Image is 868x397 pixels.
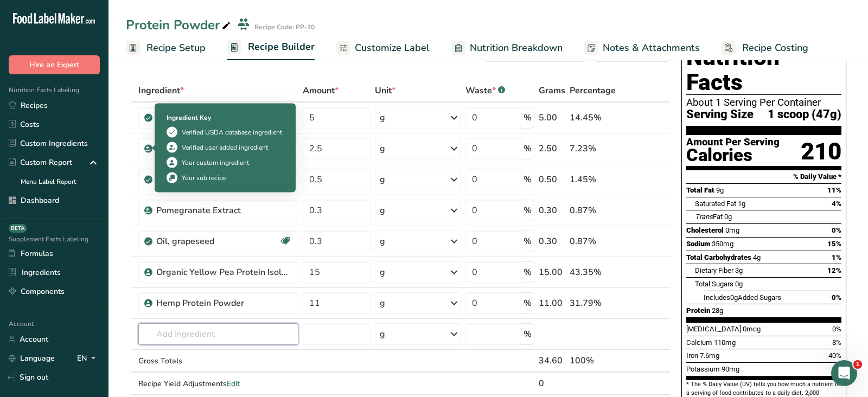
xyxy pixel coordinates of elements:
div: Amount Per Serving [686,137,780,148]
div: Ingredient Key [167,113,284,123]
span: Ingredient [138,84,184,97]
span: Saturated Fat [695,200,736,208]
span: Sodium [686,240,710,248]
div: Pomegranate Extract [156,204,292,217]
i: Trans [695,213,713,221]
div: 0 [539,377,565,390]
span: Home [16,324,38,332]
a: Language [9,349,55,368]
span: 1% [832,253,841,261]
span: Need expert help with your labels? Let’s chat and see how we can assist! [39,158,317,167]
span: Can't find the answer you're looking for? Speak to us on Chat! [39,78,275,86]
div: 11.00 [539,297,565,310]
div: Recipe Code: PP-10 [254,22,315,32]
span: Recipe Builder [248,40,315,54]
div: Food [39,248,57,260]
a: Recipe Builder [227,35,315,61]
div: 0.87% [570,235,619,248]
div: 0.30 [539,235,565,248]
h1: Messages [80,4,139,23]
span: Total Sugars [695,280,733,288]
div: Recipe Yield Adjustments [138,378,298,389]
div: 5.00 [539,111,565,124]
div: Verified user added ingredient [182,143,268,152]
span: 11% [827,186,841,194]
div: Food [39,168,57,180]
div: g [380,297,385,310]
div: 2.50 [539,142,565,155]
span: News [180,324,200,332]
div: Profile image for Food [12,157,34,179]
span: Edit [227,379,240,389]
span: 0g [735,280,743,288]
div: • [DATE] [59,88,90,99]
div: g [380,328,385,341]
div: g [380,204,385,217]
a: Customize Label [336,36,430,60]
div: • [DATE] [59,48,90,59]
span: [MEDICAL_DATA] [686,325,741,333]
span: 3g [735,266,743,274]
input: Add Ingredient [138,323,298,345]
button: Send us a message [50,264,167,286]
div: 34.60 [539,354,565,367]
div: About 1 Serving Per Container [686,97,841,108]
div: 7.23% [570,142,619,155]
div: Profile image for Food [12,37,34,59]
span: Potassium [686,365,720,373]
span: Can't find the answer you're looking for? Speak to us on Chat! [39,37,275,46]
span: Serving Size [686,108,754,121]
span: Cholesterol [686,226,724,234]
div: • [DATE] [123,208,154,220]
div: Verified USDA database ingredient [182,127,282,137]
span: Nutrition Breakdown [470,41,563,55]
span: Iron [686,351,698,360]
span: 8% [832,338,841,347]
div: Food [39,88,57,99]
span: Notes & Attachments [603,41,700,55]
span: Includes Added Sugars [704,293,781,302]
div: 31.79% [570,297,619,310]
div: 0.87% [570,204,619,217]
span: Calcium [686,338,712,347]
button: Help [108,297,163,341]
div: • [DATE] [59,248,90,260]
div: Protein Powder [126,15,233,35]
span: Help [127,324,144,332]
section: % Daily Value * [686,170,841,183]
span: 7.6mg [700,351,719,360]
span: Need expert help with your labels? Let’s chat and see how we can assist! [36,198,315,207]
img: Sub Recipe [167,172,177,183]
div: Food [39,128,57,139]
span: Customize Label [355,41,430,55]
div: [PERSON_NAME] [39,289,101,300]
a: Recipe Setup [126,36,206,60]
div: Hemp Protein Powder [156,297,292,310]
div: 15.00 [539,266,565,279]
span: 1g [738,200,745,208]
span: Grams [539,84,565,97]
img: Rachelle avatar [11,207,24,220]
span: 0% [832,293,841,302]
span: Percentage [570,84,616,97]
div: Your sub recipe [182,173,226,183]
span: Hi Reem Just checking in! How’s everything going with FLM so far? If you’ve got any questions or ... [39,278,580,287]
div: 1.45% [570,173,619,186]
div: • [DATE] [104,289,134,300]
span: 0g [724,213,732,221]
div: Food Label Maker, Inc. [36,208,121,220]
span: Fat [695,213,723,221]
div: 210 [801,137,841,166]
div: Profile image for Food [12,117,34,139]
span: 12% [827,266,841,274]
span: Can't find the answer you're looking for? Speak to us on Chat! [39,118,275,126]
div: • [DATE] [59,128,90,139]
div: g [380,235,385,248]
span: 4g [753,253,761,261]
div: 0.30 [539,204,565,217]
span: Unit [375,84,395,97]
div: Gross Totals [138,355,298,367]
span: 0% [832,325,841,333]
span: Recipe Setup [146,41,206,55]
button: Messages [54,297,108,341]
